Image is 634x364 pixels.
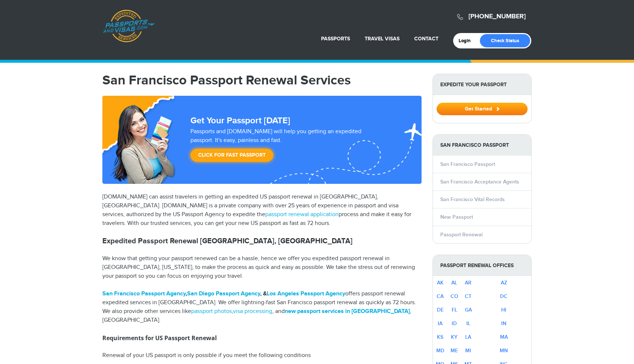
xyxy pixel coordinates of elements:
a: Travel Visas [365,36,400,42]
a: MN [500,347,508,354]
strong: Requirements for US Passport Renewal [102,334,217,342]
a: DC [500,293,507,299]
strong: , , & [102,290,345,297]
strong: Expedited Passport Renewal [GEOGRAPHIC_DATA], [GEOGRAPHIC_DATA] [102,237,353,245]
p: offers passport renewal expedited services in [GEOGRAPHIC_DATA]. We offer lightning-fast San Fran... [102,290,422,325]
a: DE [437,307,444,313]
a: ID [452,320,457,327]
a: AR [465,280,471,286]
a: IA [438,320,442,327]
p: Renewal of your US passport is only possible if you meet the following conditions [102,351,422,360]
div: Passports and [DOMAIN_NAME] will help you getting an expedited passport. It's easy, painless and ... [187,127,388,165]
a: Passports & [DOMAIN_NAME] [103,10,155,43]
a: IN [501,320,506,327]
a: San Diego Passport Agency [187,290,260,297]
a: ME [451,347,458,354]
strong: Get Your Passport [DATE] [190,115,290,126]
a: Contact [414,36,438,42]
a: San Francisco Passport [440,161,495,167]
a: MA [500,334,508,340]
a: Login [459,38,476,44]
a: San Francisco Vital Records [440,196,505,203]
a: MD [436,347,444,354]
a: [PHONE_NUMBER] [469,12,526,21]
a: IL [466,320,470,327]
a: passport renewal application [265,211,339,218]
a: AK [437,280,444,286]
a: Los Angeles Passport Agency [267,290,345,297]
button: Get Started [437,103,528,115]
a: Check Status [480,34,530,47]
a: MI [465,347,471,354]
a: GA [465,307,472,313]
a: KS [437,334,443,340]
a: FL [452,307,457,313]
a: Click for Fast Passport [190,149,273,162]
a: Passports [321,36,350,42]
a: New Passport [440,214,473,220]
a: CA [437,293,444,299]
strong: Expedite Your Passport [433,74,531,95]
a: LA [465,334,471,340]
strong: Passport Renewal Offices [433,255,531,276]
a: new passport services in [GEOGRAPHIC_DATA] [285,308,410,315]
a: visa processing [233,308,272,315]
a: KY [451,334,458,340]
a: CO [451,293,458,299]
a: Get Started [437,106,528,112]
h1: San Francisco Passport Renewal Services [102,74,422,87]
strong: San Francisco Passport [433,135,531,156]
a: HI [501,307,506,313]
a: CT [465,293,471,299]
p: [DOMAIN_NAME] can assist travelers in getting an expedited US passport renewal in [GEOGRAPHIC_DAT... [102,193,422,228]
p: We know that getting your passport renewed can be a hassle, hence we offer you expedited passport... [102,254,422,281]
a: passport photos [191,308,232,315]
a: San Francisco Acceptance Agents [440,179,519,185]
a: AL [451,280,457,286]
a: Passport Renewal [440,232,482,238]
a: AZ [501,280,507,286]
a: San Francisco Passport Agency [102,290,186,297]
